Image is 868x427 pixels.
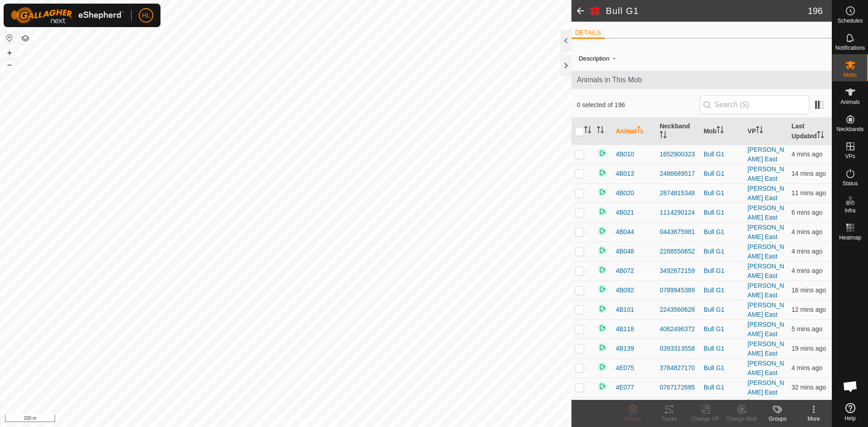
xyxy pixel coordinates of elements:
p-sorticon: Activate to sort [597,127,604,135]
div: Open chat [837,373,864,400]
a: [PERSON_NAME] East [748,146,784,163]
a: [PERSON_NAME] East [748,301,784,318]
span: 4B139 [616,344,634,353]
th: Last Updated [788,118,832,145]
div: Bull G1 [703,266,740,276]
a: Privacy Policy [250,415,284,423]
div: 3492672159 [660,266,696,276]
div: Change VP [687,415,723,423]
div: Bull G1 [703,286,740,295]
div: Bull G1 [703,227,740,237]
span: Heatmap [839,235,861,240]
span: 4B101 [616,305,634,314]
a: [PERSON_NAME] East [748,204,784,221]
img: returning on [597,206,608,217]
input: Search (S) [700,95,809,114]
a: [PERSON_NAME] East [748,263,784,279]
span: 7 Oct 2025, 12:21 pm [792,267,822,274]
div: 1114290124 [660,208,696,217]
img: returning on [597,167,608,178]
span: VPs [845,154,855,159]
a: [PERSON_NAME] East [748,224,784,240]
span: Delete [625,416,641,422]
p-sorticon: Activate to sort [717,127,724,135]
span: Infra [844,208,855,213]
th: Neckband [656,118,700,145]
img: returning on [597,284,608,295]
a: [PERSON_NAME] East [748,340,784,357]
div: 2288550652 [660,247,696,256]
a: [PERSON_NAME] East [748,321,784,338]
span: Status [842,181,858,186]
span: 4E077 [616,383,634,392]
span: 7 Oct 2025, 12:20 pm [792,325,822,333]
span: 0 selected of 196 [577,100,700,110]
span: 4B048 [616,247,634,256]
span: 4B072 [616,266,634,276]
div: Groups [759,415,796,423]
img: returning on [597,381,608,392]
h2: Bull G1 [606,5,808,16]
span: 4B044 [616,227,634,237]
span: Help [844,416,856,421]
button: Reset Map [4,33,15,43]
img: returning on [597,148,608,159]
a: [PERSON_NAME] East [748,379,784,396]
div: Bull G1 [703,324,740,334]
span: HL [142,11,150,20]
span: 7 Oct 2025, 12:13 pm [792,306,826,313]
span: Schedules [837,18,863,23]
span: Animals [840,99,860,105]
img: returning on [597,342,608,353]
div: Bull G1 [703,247,740,256]
div: Bull G1 [703,208,740,217]
th: VP [744,118,788,145]
span: 7 Oct 2025, 12:21 pm [792,248,822,255]
p-sorticon: Activate to sort [817,132,824,140]
span: 7 Oct 2025, 12:07 pm [792,345,826,352]
a: [PERSON_NAME] East [748,165,784,182]
div: 0767172695 [660,383,696,392]
span: - [609,51,619,66]
span: 4B092 [616,286,634,295]
span: 4B013 [616,169,634,178]
a: [PERSON_NAME] East [748,399,784,415]
span: 7 Oct 2025, 12:19 pm [792,209,822,216]
div: Bull G1 [703,344,740,353]
span: 4B118 [616,324,634,334]
li: DETAILS [571,28,604,39]
p-sorticon: Activate to sort [756,127,763,135]
button: Map Layers [20,33,31,44]
a: [PERSON_NAME] East [748,360,784,376]
th: Animal [612,118,656,145]
img: returning on [597,361,608,372]
span: 7 Oct 2025, 12:21 pm [792,150,822,158]
div: Bull G1 [703,383,740,392]
img: returning on [597,303,608,314]
a: [PERSON_NAME] East [748,243,784,260]
a: [PERSON_NAME] East [748,282,784,299]
a: Help [832,399,868,425]
th: Mob [700,118,744,145]
img: returning on [597,264,608,275]
div: 2243560628 [660,305,696,314]
div: 1652900323 [660,150,696,159]
div: Bull G1 [703,150,740,159]
img: returning on [597,187,608,197]
p-sorticon: Activate to sort [637,127,644,135]
div: 3784827170 [660,363,696,373]
div: Bull G1 [703,305,740,314]
button: + [4,47,15,58]
span: 4E075 [616,363,634,373]
div: Bull G1 [703,188,740,198]
img: returning on [597,323,608,333]
div: 2486689517 [660,169,696,178]
span: 7 Oct 2025, 12:21 pm [792,364,822,371]
label: Description [579,55,609,62]
div: Bull G1 [703,363,740,373]
div: 0393313558 [660,344,696,353]
div: 4062496372 [660,324,696,334]
span: 7 Oct 2025, 12:11 pm [792,170,826,177]
span: 7 Oct 2025, 12:21 pm [792,228,822,235]
span: Animals in This Mob [577,75,826,85]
